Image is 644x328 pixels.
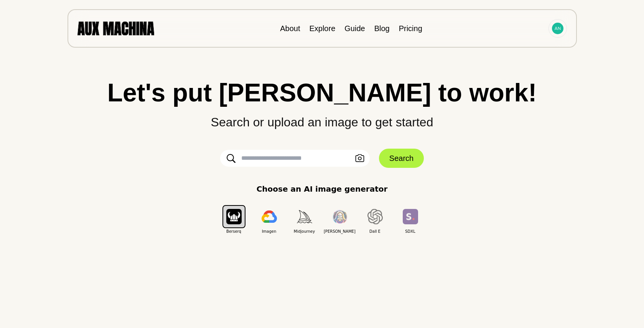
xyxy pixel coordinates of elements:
span: Berserq [216,229,252,234]
span: Midjourney [287,229,322,234]
img: Midjourney [297,210,312,223]
a: Pricing [399,24,422,33]
button: Search [379,149,424,168]
a: Guide [344,24,365,33]
img: Imagen [262,210,277,223]
img: Leonardo [332,210,348,224]
a: About [280,24,300,33]
span: Dall E [357,229,393,234]
a: Blog [374,24,390,33]
img: SDXL [403,209,418,224]
span: SDXL [393,229,428,234]
h1: Let's put [PERSON_NAME] to work! [15,80,629,105]
span: [PERSON_NAME] [322,229,357,234]
img: Dall E [367,209,383,224]
p: Search or upload an image to get started [15,105,629,131]
img: AUX MACHINA [77,22,154,35]
img: Avatar [552,23,563,34]
span: Imagen [252,229,287,234]
img: Berserq [226,209,242,224]
a: Explore [309,24,335,33]
p: Choose an AI image generator [257,183,388,195]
